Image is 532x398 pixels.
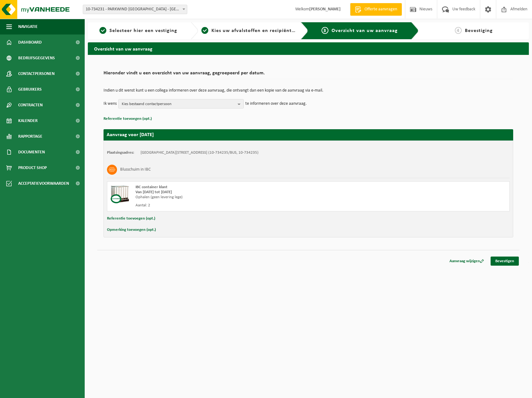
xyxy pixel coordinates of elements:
a: Aanvraag wijzigen [445,257,489,266]
span: Bedrijfsgegevens [18,50,55,66]
strong: Plaatsingsadres: [107,151,134,155]
span: Overzicht van uw aanvraag [332,28,398,33]
div: Aantal: 2 [136,203,333,208]
strong: [PERSON_NAME] [309,7,341,12]
span: Rapportage [18,129,42,144]
span: Documenten [18,144,45,160]
h2: Hieronder vindt u een overzicht van uw aanvraag, gegroepeerd per datum. [104,71,513,79]
span: Gebruikers [18,82,42,97]
span: Navigatie [18,19,38,34]
span: 3 [322,27,328,34]
span: IBC container klant [136,185,168,189]
img: PB-IC-CU.png [110,185,129,204]
a: Bevestigen [491,257,519,266]
button: Referentie toevoegen (opt.) [107,215,155,223]
span: Kies bestaand contactpersoon [122,99,235,109]
span: 2 [201,27,208,34]
span: Contactpersonen [18,66,55,82]
p: Indien u dit wenst kunt u een collega informeren over deze aanvraag, die ontvangt dan een kopie v... [104,88,513,93]
strong: Aanvraag voor [DATE] [107,132,154,137]
span: Product Shop [18,160,47,176]
a: 1Selecteer hier een vestiging [91,27,186,34]
p: te informeren over deze aanvraag. [245,99,307,109]
span: Selecteer hier een vestiging [109,28,177,33]
h3: Blusschuim in IBC [120,165,151,175]
a: 2Kies uw afvalstoffen en recipiënten [201,27,296,34]
div: Ophalen (geen levering lege) [136,195,333,200]
span: Offerte aanvragen [363,6,399,13]
span: 10-734231 - PARKWIND NV - LEUVEN [83,5,187,14]
span: Contracten [18,97,43,113]
p: Ik wens [104,99,117,109]
td: [GEOGRAPHIC_DATA][STREET_ADDRESS] (10-734235/BUS, 10-734235) [141,150,258,155]
span: Kies uw afvalstoffen en recipiënten [211,28,298,33]
h2: Overzicht van uw aanvraag [88,42,529,55]
span: Acceptatievoorwaarden [18,176,69,191]
span: 1 [99,27,106,34]
strong: Van [DATE] tot [DATE] [136,190,172,194]
span: 10-734231 - PARKWIND NV - LEUVEN [83,5,187,14]
span: 4 [455,27,462,34]
button: Opmerking toevoegen (opt.) [107,226,156,234]
button: Kies bestaand contactpersoon [118,99,244,109]
span: Bevestiging [465,28,493,33]
a: Offerte aanvragen [350,3,402,16]
button: Referentie toevoegen (opt.) [104,115,152,123]
span: Kalender [18,113,38,129]
span: Dashboard [18,34,42,50]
